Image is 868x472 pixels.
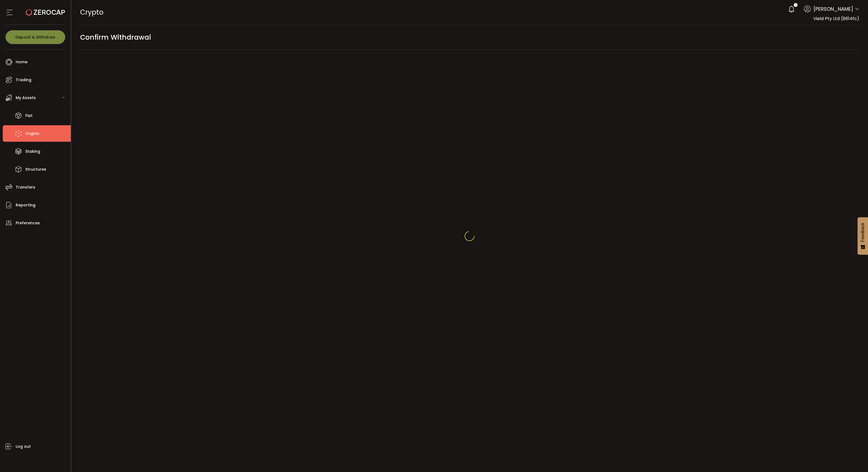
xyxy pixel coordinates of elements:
[25,130,39,138] span: Crypto
[16,219,40,227] span: Preferences
[858,217,868,255] button: Feedback - Show survey
[16,76,31,84] span: Trading
[16,94,36,102] span: My Assets
[16,201,36,209] span: Reporting
[16,183,35,191] span: Transfers
[16,443,31,451] span: Log out
[15,35,55,39] span: Deposit & Withdraw
[25,112,32,120] span: Fiat
[16,58,28,66] span: Home
[25,148,40,155] span: Staking
[860,223,865,242] span: Feedback
[6,30,65,44] button: Deposit & Withdraw
[25,165,46,173] span: Structures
